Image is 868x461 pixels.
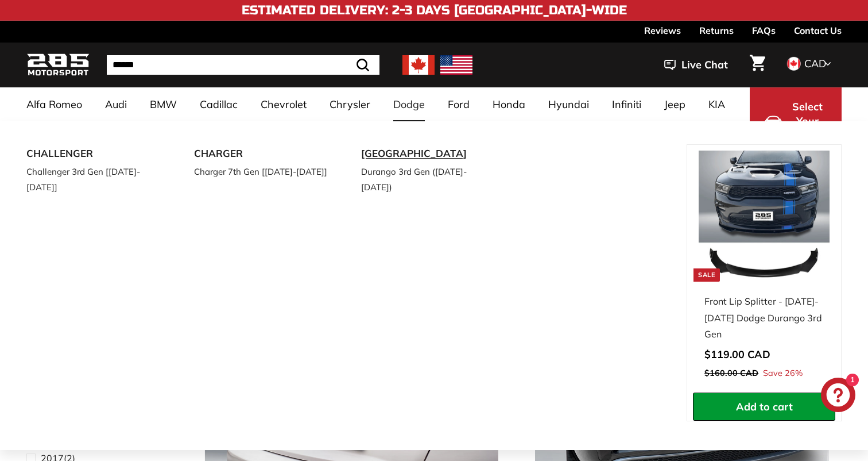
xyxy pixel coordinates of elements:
span: Add to cart [736,400,793,413]
a: KIA [697,87,737,121]
a: Durango 3rd Gen ([DATE]-[DATE]) [361,163,497,195]
a: Cadillac [188,87,249,121]
a: Chevrolet [249,87,318,121]
a: Ford [436,87,481,121]
span: Select Your Vehicle [788,99,827,144]
a: Alfa Romeo [15,87,94,121]
a: CHALLENGER [26,144,162,163]
span: Save 26% [763,366,803,381]
a: Jeep [653,87,697,121]
span: $119.00 CAD [704,348,770,361]
img: Logo_285_Motorsport_areodynamics_components [26,52,90,79]
a: BMW [138,87,188,121]
a: Infiniti [600,87,653,121]
a: Challenger 3rd Gen [[DATE]-[DATE]] [26,163,162,195]
a: Charger 7th Gen [[DATE]-[DATE]] [194,163,330,180]
h4: Estimated Delivery: 2-3 Days [GEOGRAPHIC_DATA]-Wide [242,3,627,17]
a: Returns [699,21,734,40]
span: Live Chat [681,57,728,72]
a: Contact Us [794,21,842,40]
span: $160.00 CAD [704,368,758,378]
span: CAD [804,57,826,70]
a: [GEOGRAPHIC_DATA] [361,144,497,163]
a: Audi [94,87,138,121]
button: Live Chat [649,51,743,79]
a: FAQs [752,21,776,40]
a: Reviews [644,21,681,40]
a: Sale Front Lip Splitter - [DATE]-[DATE] Dodge Durango 3rd Gen Save 26% [693,145,835,393]
div: Front Lip Splitter - [DATE]-[DATE] Dodge Durango 3rd Gen [704,293,824,343]
a: Honda [481,87,537,121]
button: Add to cart [693,393,835,421]
inbox-online-store-chat: Shopify online store chat [817,378,859,415]
a: Dodge [382,87,436,121]
div: Sale [693,268,720,282]
a: Cart [743,45,772,84]
a: Chrysler [318,87,382,121]
a: CHARGER [194,144,330,163]
input: Search [107,55,379,75]
a: Hyundai [537,87,600,121]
